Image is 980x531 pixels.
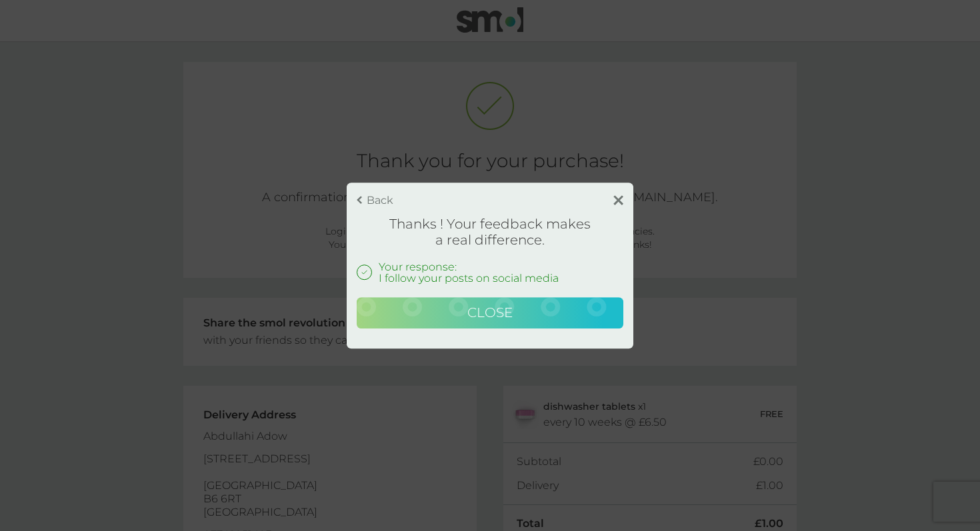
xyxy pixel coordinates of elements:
p: Your response: [379,261,559,272]
span: Close [467,304,513,320]
p: I follow your posts on social media [379,272,559,284]
button: Close [357,297,623,329]
img: close [613,195,623,205]
p: Back [367,195,393,206]
img: back [357,196,362,204]
h1: Thanks ! Your feedback makes a real difference. [357,216,623,248]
